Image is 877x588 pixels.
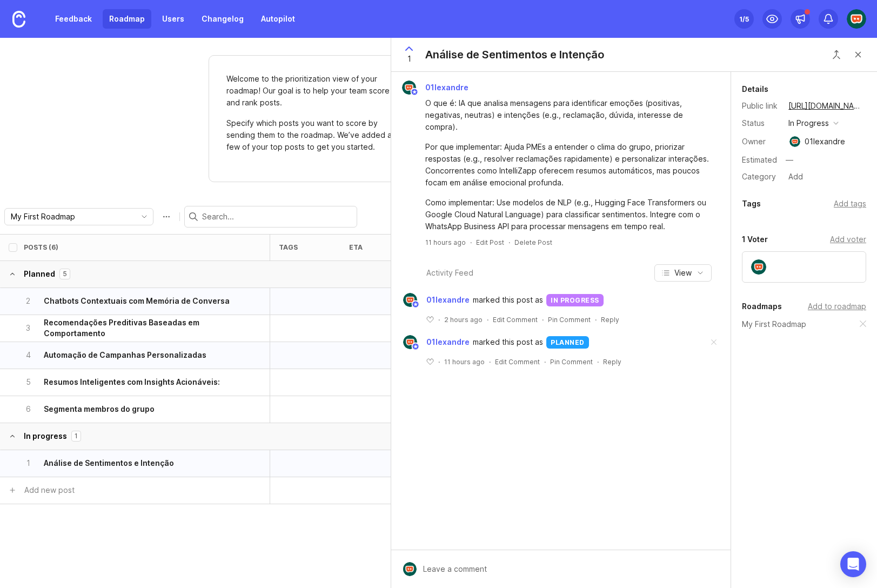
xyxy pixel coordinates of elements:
a: Roadmap [103,9,151,29]
h6: Recomendações Preditivas Baseadas em Comportamento [44,317,239,339]
div: · [489,357,491,366]
a: My First Roadmap [742,318,806,330]
img: member badge [412,300,420,309]
div: · [487,315,488,324]
p: 2 [23,296,33,306]
div: 01lexandre [805,136,845,148]
div: planned [546,336,589,349]
div: Owner [742,136,780,148]
div: · [470,238,472,247]
a: Users [156,9,191,29]
button: Close button [826,44,847,65]
a: 11 hours ago [425,238,466,247]
div: Open Intercom Messenger [840,551,866,577]
button: 4Automação de Campanhas Personalizadas [23,342,239,369]
p: 3 [23,323,33,333]
button: 5Resumos Inteligentes com Insights Acionáveis: [23,369,239,396]
div: Posts (6) [24,243,58,251]
div: Roadmaps [742,300,782,313]
div: — [782,153,796,167]
span: marked this post as [473,336,543,348]
a: 01lexandre01lexandre [396,81,477,95]
a: Autopilot [255,9,302,29]
h6: Resumos Inteligentes com Insights Acionáveis: [44,377,220,387]
a: 01lexandre01lexandre [397,293,473,307]
span: 2 hours ago [444,315,483,324]
div: Add [785,170,806,184]
div: Edit Comment [495,357,540,366]
h6: Automação de Campanhas Personalizadas [44,350,206,360]
div: · [438,357,440,366]
span: 01lexandre [426,294,470,306]
h6: Análise de Sentimentos e Intenção [44,458,174,469]
input: Search... [202,211,352,223]
div: Tags [742,197,761,210]
div: · [544,357,546,366]
div: Activity Feed [426,267,473,279]
span: 11 hours ago [444,357,485,366]
div: Add tags [834,198,866,210]
div: toggle menu [4,208,153,225]
p: 1 [75,432,78,440]
div: Delete Post [514,238,552,247]
img: member badge [411,88,419,96]
button: 1Análise de Sentimentos e Intenção [23,450,239,477]
a: 01lexandre01lexandre [397,335,473,349]
img: member badge [412,343,420,351]
svg: toggle icon [136,212,153,221]
a: [URL][DOMAIN_NAME] [785,99,866,113]
a: Changelog [195,9,250,29]
div: eta [349,243,363,251]
div: Public link [742,100,780,112]
div: in progress [788,117,829,129]
img: 01lexandre [403,335,417,349]
img: 01lexandre [403,562,417,576]
div: Reply [601,315,619,324]
img: 01lexandre [751,259,766,275]
div: 1 Voter [742,233,768,246]
button: 2Chatbots Contextuais com Memória de Conversa [23,288,239,315]
div: Add voter [830,233,866,245]
div: Add to roadmap [808,300,866,312]
div: Análise de Sentimentos e Intenção [425,47,604,62]
div: Edit Post [476,238,504,247]
img: 01lexandre [402,81,416,95]
span: 01lexandre [425,83,468,92]
p: 5 [63,270,67,278]
button: 3Recomendações Preditivas Baseadas em Comportamento [23,315,239,342]
img: 01lexandre [847,9,866,29]
a: Feedback [49,9,98,29]
div: Por que implementar: Ajuda PMEs a entender o clima do grupo, priorizar respostas (e.g., resolver ... [425,141,709,189]
div: Como implementar: Use modelos de NLP (e.g., Hugging Face Transformers ou Google Cloud Natural Lan... [425,197,709,232]
span: 01lexandre [426,336,470,348]
div: 1 /5 [739,11,749,26]
img: 01lexandre [789,136,800,147]
button: Roadmap options [158,208,175,225]
p: 4 [23,350,33,360]
p: 1 [23,458,33,469]
div: Reply [603,357,621,366]
div: · [597,357,599,366]
div: Add new post [24,484,75,496]
button: 1/5 [734,9,754,29]
h6: Chatbots Contextuais com Memória de Conversa [44,296,230,306]
input: My First Roadmap [11,211,130,223]
div: Status [742,117,780,129]
div: Pin Comment [550,357,593,366]
div: · [438,315,440,324]
div: tags [279,243,298,251]
div: Category [742,171,780,183]
div: Estimated [742,156,777,164]
div: Details [742,83,768,96]
p: Welcome to the prioritization view of your roadmap! Our goal is to help your team score and rank ... [226,73,396,109]
button: Close button [847,44,869,65]
button: View [654,264,712,282]
p: 6 [23,404,33,415]
button: 6Segmenta membros do grupo [23,396,239,423]
p: Specify which posts you want to score by sending them to the roadmap. We’ve added a few of your t... [226,117,396,153]
p: 5 [23,377,33,387]
div: · [508,238,510,247]
div: · [542,315,544,324]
